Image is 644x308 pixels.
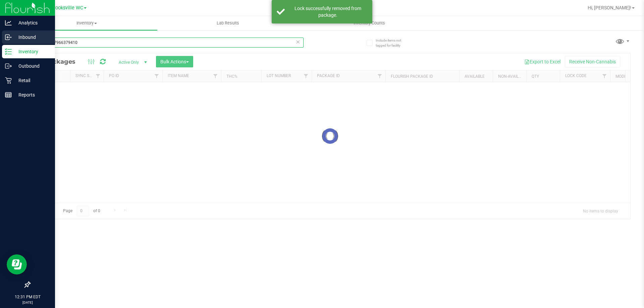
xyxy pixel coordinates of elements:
a: Lab Results [157,16,299,30]
inline-svg: Inbound [5,34,12,41]
p: Retail [12,76,52,84]
inline-svg: Reports [5,91,12,98]
p: Outbound [12,62,52,70]
inline-svg: Inventory [5,48,12,55]
span: Brooksville WC [51,5,83,11]
inline-svg: Retail [5,77,12,84]
input: Search Package ID, Item Name, SKU, Lot or Part Number... [30,38,304,48]
p: Reports [12,91,52,99]
a: Inventory [16,16,157,30]
iframe: Resource center [7,254,27,274]
p: Inbound [12,33,52,41]
div: Lock successfully removed from package. [288,5,367,18]
span: Lab Results [208,20,248,26]
span: Clear [296,38,300,46]
p: Inventory [12,48,52,56]
inline-svg: Analytics [5,19,12,26]
p: Analytics [12,19,52,27]
inline-svg: Outbound [5,63,12,69]
span: Inventory [16,20,157,26]
p: [DATE] [3,300,52,305]
span: Include items not tagged for facility [376,38,409,48]
p: 12:31 PM EDT [3,294,52,300]
span: Hi, [PERSON_NAME]! [588,5,631,10]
